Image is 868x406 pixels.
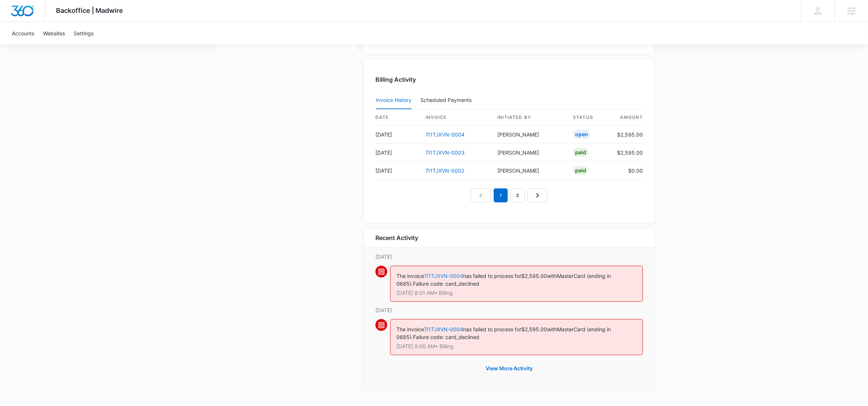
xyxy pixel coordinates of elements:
[573,166,588,175] div: Paid
[573,148,588,157] div: Paid
[611,144,643,162] td: $2,595.00
[424,326,463,332] a: 7I1TJXVN-0004
[573,130,590,139] div: Open
[69,22,98,45] a: Settings
[521,326,547,332] span: $2,595.00
[396,290,637,296] p: [DATE] 8:01 AM • Billing
[547,273,557,279] span: with
[413,280,479,287] span: Failure code: card_declined
[375,253,643,261] p: [DATE]
[375,233,418,242] h6: Recent Activity
[420,98,475,103] div: Scheduled Payments
[611,110,643,126] th: amount
[521,273,547,279] span: $2,595.00
[396,344,637,349] p: [DATE] 9:00 AM • Billing
[478,360,540,377] button: View More Activity
[7,22,39,45] a: Accounts
[56,7,123,14] span: Backoffice | Madwire
[396,326,424,332] span: The invoice
[375,162,420,180] td: [DATE]
[463,273,521,279] span: has failed to process for
[611,126,643,144] td: $2,595.00
[491,144,567,162] td: [PERSON_NAME]
[494,188,508,202] em: 1
[426,131,465,138] a: 7I1TJXVN-0004
[528,188,547,202] a: Next Page
[375,144,420,162] td: [DATE]
[426,149,465,156] a: 7I1TJXVN-0003
[463,326,521,332] span: has failed to process for
[376,92,412,109] button: Invoice History
[39,22,69,45] a: Websites
[567,110,611,126] th: status
[375,126,420,144] td: [DATE]
[511,188,525,202] a: Page 2
[396,273,424,279] span: The invoice
[471,188,547,202] nav: Pagination
[491,126,567,144] td: [PERSON_NAME]
[375,75,643,84] h3: Billing Activity
[491,162,567,180] td: [PERSON_NAME]
[547,326,557,332] span: with
[420,110,491,126] th: invoice
[413,334,479,340] span: Failure code: card_declined
[611,162,643,180] td: $0.00
[375,110,420,126] th: date
[491,110,567,126] th: Initiated By
[424,273,463,279] a: 7I1TJXVN-0004
[375,306,643,314] p: [DATE]
[426,167,464,174] a: 7I1TJXVN-0002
